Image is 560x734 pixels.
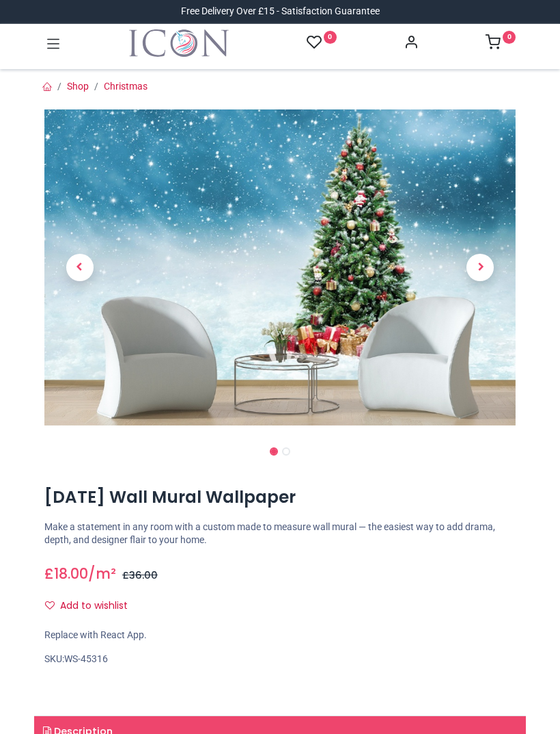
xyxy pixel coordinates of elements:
span: WS-45316 [64,653,108,664]
a: Previous [44,157,115,379]
h1: [DATE] Wall Mural Wallpaper [44,486,516,509]
sup: 0 [324,31,337,44]
img: Icon Wall Stickers [129,29,229,57]
div: SKU: [44,653,516,666]
p: Make a statement in any room with a custom made to measure wall mural — the easiest way to add dr... [44,521,516,547]
a: Christmas [104,81,148,92]
span: £ [44,564,88,584]
a: 0 [307,34,337,51]
span: /m² [88,564,116,584]
span: Next [466,254,494,281]
i: Add to wishlist [45,601,55,610]
span: 36.00 [129,568,158,582]
a: Account Info [404,38,419,49]
div: Replace with React App. [44,629,516,642]
a: 0 [486,38,516,49]
a: Next [445,157,516,379]
a: Logo of Icon Wall Stickers [129,29,229,57]
span: Previous [66,254,94,281]
div: Free Delivery Over £15 - Satisfaction Guarantee [181,5,380,18]
span: £ [122,568,158,582]
span: 18.00 [54,564,88,584]
button: Add to wishlistAdd to wishlist [44,594,139,618]
img: Christmas Eve Wall Mural Wallpaper [44,109,516,425]
a: Shop [67,81,89,92]
sup: 0 [503,31,516,44]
